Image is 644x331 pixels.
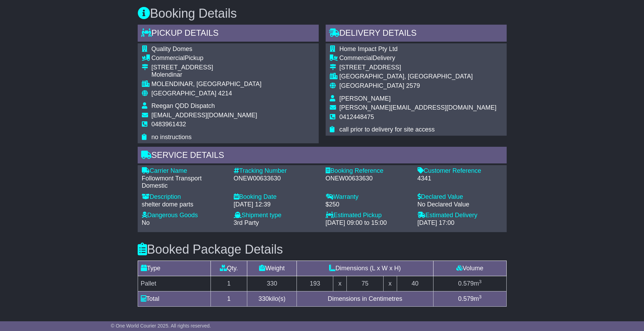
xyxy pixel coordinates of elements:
div: Dangerous Goods [142,212,227,219]
span: [PERSON_NAME] [340,95,391,102]
span: 2579 [406,82,420,89]
div: $250 [326,201,411,209]
span: Quality Domes [152,45,192,52]
h3: Booking Details [138,7,507,20]
span: [GEOGRAPHIC_DATA] [152,90,216,97]
div: Declared Value [418,193,503,201]
span: 0483961432 [152,121,186,128]
div: [DATE] 12:39 [234,201,319,209]
span: 4214 [218,90,232,97]
div: Pickup Details [138,25,319,43]
div: Tracking Number [234,167,319,175]
span: 0.579 [458,295,474,302]
span: 0412448475 [340,113,374,120]
span: Commercial [152,54,185,61]
td: m [433,291,506,307]
div: [GEOGRAPHIC_DATA], [GEOGRAPHIC_DATA] [340,73,497,80]
span: No [142,219,150,226]
td: Total [138,291,211,307]
div: Molendinar [152,71,261,79]
td: m [433,276,506,291]
td: Type [138,261,211,276]
span: 0.579 [458,280,474,287]
td: Dimensions in Centimetres [297,291,433,307]
span: Home Impact Pty Ltd [340,45,398,52]
td: x [333,276,347,291]
div: Service Details [138,147,507,165]
div: [DATE] 17:00 [418,219,503,227]
div: Estimated Delivery [418,212,503,219]
div: ONEW00633630 [326,175,411,183]
td: 75 [347,276,383,291]
div: Delivery Details [326,25,507,43]
div: Followmont Transport Domestic [142,175,227,190]
span: 330 [258,295,269,302]
sup: 3 [479,279,482,284]
span: no instructions [152,134,192,141]
div: Estimated Pickup [326,212,411,219]
div: [STREET_ADDRESS] [152,64,261,71]
td: Qty. [211,261,247,276]
td: 193 [297,276,333,291]
td: 330 [247,276,297,291]
div: Customer Reference [418,167,503,175]
td: 40 [397,276,433,291]
div: Pickup [152,54,261,62]
td: x [383,276,397,291]
td: 1 [211,291,247,307]
span: Commercial [340,54,373,61]
div: Description [142,193,227,201]
td: 1 [211,276,247,291]
div: Warranty [326,193,411,201]
td: Dimensions (L x W x H) [297,261,433,276]
div: Booking Date [234,193,319,201]
td: Weight [247,261,297,276]
span: © One World Courier 2025. All rights reserved. [111,323,211,329]
div: shelter dome parts [142,201,227,209]
div: Delivery [340,54,497,62]
div: 4341 [418,175,503,183]
span: [GEOGRAPHIC_DATA] [340,82,404,89]
span: 3rd Party [234,219,259,226]
h3: Booked Package Details [138,243,507,256]
span: [EMAIL_ADDRESS][DOMAIN_NAME] [152,112,257,119]
span: call prior to delivery for site access [340,126,435,133]
div: [STREET_ADDRESS] [340,64,497,71]
div: [DATE] 09:00 to 15:00 [326,219,411,227]
div: ONEW00633630 [234,175,319,183]
div: Booking Reference [326,167,411,175]
sup: 3 [479,294,482,299]
div: Shipment type [234,212,319,219]
span: Reegan QDD Dispatch [152,102,215,109]
div: No Declared Value [418,201,503,209]
td: kilo(s) [247,291,297,307]
span: [PERSON_NAME][EMAIL_ADDRESS][DOMAIN_NAME] [340,104,497,111]
div: Carrier Name [142,167,227,175]
div: MOLENDINAR, [GEOGRAPHIC_DATA] [152,80,261,88]
td: Volume [433,261,506,276]
td: Pallet [138,276,211,291]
